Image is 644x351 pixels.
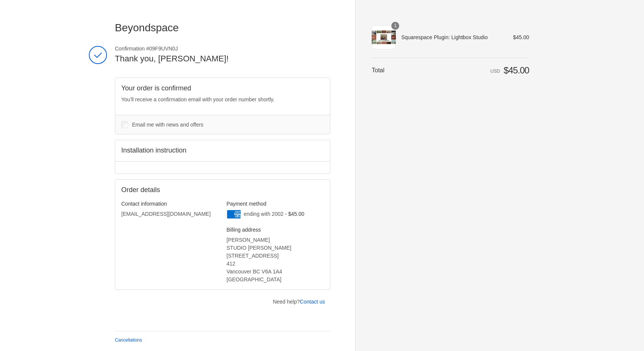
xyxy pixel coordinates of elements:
h3: Contact information [121,200,219,207]
span: 1 [391,22,399,30]
bdo: [EMAIL_ADDRESS][DOMAIN_NAME] [121,211,211,217]
h2: Order details [121,186,223,194]
p: You’ll receive a confirmation email with your order number shortly. [121,96,324,104]
span: Squarespace Plugin: Lightbox Studio [401,34,502,41]
span: $45.00 [504,65,529,75]
span: USD [490,69,500,74]
span: ending with 2002 [244,211,284,217]
h3: Payment method [227,200,324,207]
p: Need help? [273,298,325,306]
span: $45.00 [513,34,529,40]
span: Confirmation #09F9UVN0J [115,45,330,52]
span: Email me with news and offers [132,122,204,128]
a: Cancellations [115,337,142,343]
h2: Installation instruction [121,146,324,155]
span: Beyondspace [115,22,179,34]
span: - $45.00 [285,211,304,217]
address: [PERSON_NAME] STUDIO [PERSON_NAME] [STREET_ADDRESS] 412 Vancouver BC V6A 1A4 [GEOGRAPHIC_DATA] [227,236,324,284]
h2: Your order is confirmed [121,84,324,93]
h2: Thank you, [PERSON_NAME]! [115,53,330,64]
span: Total [372,67,385,73]
a: Contact us [300,299,325,305]
h3: Billing address [227,226,324,233]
